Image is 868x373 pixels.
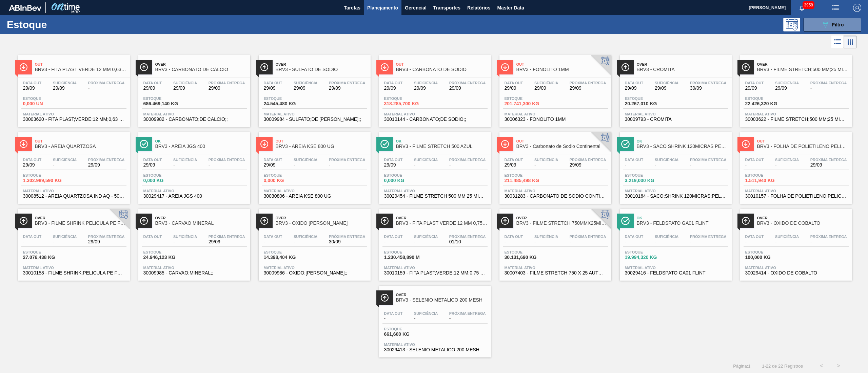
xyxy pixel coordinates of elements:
[505,239,523,244] span: -
[23,158,42,162] span: Data out
[143,86,162,91] span: 29/09
[264,162,282,168] span: 29/09
[516,139,608,143] span: Out
[742,217,750,225] img: Ícone
[276,139,367,143] span: Out
[449,158,486,162] span: Próxima Entrega
[35,144,126,149] span: BRV3 - AREIA QUARTZOSA
[344,4,360,12] span: Tarefas
[209,235,245,239] span: Próxima Entrega
[396,67,488,72] span: BRV3 - CARBONATO DE SÓDIO
[449,239,486,244] span: 01/10
[810,86,847,91] span: -
[494,50,615,127] a: ÍconeOutBRV3 - FONOLITO 1MMData out29/09Suficiência29/09Próxima Entrega29/09Estoque201.741,300 KG...
[745,250,793,254] span: Estoque
[23,86,42,91] span: 29/09
[494,127,615,204] a: ÍconeOutBRV3 - Carbonato de Sodio ContinentalData out29/09Suficiência-Próxima Entrega29/09Estoque...
[625,250,672,254] span: Estoque
[380,63,389,71] img: Ícone
[745,86,764,91] span: 29/09
[735,204,855,281] a: ÍconeOverBRV3 - OXIDO DE COBALTOData out-Suficiência-Próxima Entrega-Estoque100,000 KGMaterial at...
[757,144,849,149] span: BRV3 - FOLHA DE POLIETILENO PELICULA POLIETILEN
[329,235,366,239] span: Próxima Entrega
[414,86,438,91] span: 29/09
[745,81,764,85] span: Data out
[143,189,245,193] span: Material ativo
[19,140,28,148] img: Ícone
[505,194,606,199] span: 30031283 - CARBONATO DE SODIO CONTINENTAL
[173,239,197,244] span: -
[276,216,367,220] span: Over
[804,18,861,31] button: Filtro
[88,86,125,91] span: -
[329,86,366,91] span: 29/09
[534,81,558,85] span: Suficiência
[745,235,764,239] span: Data out
[757,139,849,143] span: Out
[88,158,125,162] span: Próxima Entrega
[690,81,727,85] span: Próxima Entrega
[690,162,727,168] span: -
[625,162,644,168] span: -
[143,194,245,199] span: 30029417 - AREIA JGS 400
[264,86,282,91] span: 29/09
[384,173,432,177] span: Estoque
[260,217,269,225] img: Ícone
[494,204,615,281] a: ÍconeOverBRV3 - FILME STRETCH 750MMX25MICRAData out-Suficiência-Próxima Entrega-Estoque30.131,690...
[570,239,606,244] span: -
[810,239,847,244] span: -
[88,81,125,85] span: Próxima Entrega
[329,158,366,162] span: Próxima Entrega
[155,216,247,220] span: Over
[53,162,77,168] span: -
[516,221,608,226] span: BRV3 - FILME STRETCH 750MMX25MICRA
[13,50,133,127] a: ÍconeOutBRV3 - FITA PLAST VERDE 12 MM 0,63 MM 2000 MData out29/09Suficiência29/09Próxima Entrega-...
[329,239,366,244] span: 30/09
[294,235,317,239] span: Suficiência
[367,4,398,12] span: Planejamento
[625,266,727,270] span: Material ativo
[745,173,793,177] span: Estoque
[505,101,552,106] span: 201.741,300 KG
[505,96,552,101] span: Estoque
[615,127,735,204] a: ÍconeOkBRV3 - SACO SHRINK 120MICRAS PELICULA PE FOLHAData out-Suficiência-Próxima Entrega-Estoque...
[853,4,861,12] img: Logout
[637,221,728,226] span: BRV3 - FELDSPATO GA01 FLINT
[23,255,71,260] span: 27.076,438 KG
[254,204,374,281] a: ÍconeOverBRV3 - ÓXIDO [PERSON_NAME]Data out-Suficiência-Próxima Entrega30/09Estoque14.398,404 KGM...
[143,173,191,177] span: Estoque
[414,162,438,168] span: -
[505,255,552,260] span: 30.131,690 KG
[23,250,71,254] span: Estoque
[374,50,494,127] a: ÍconeOutBRV3 - CARBONATO DE SÓDIOData out29/09Suficiência29/09Próxima Entrega29/09Estoque318.285,...
[655,158,678,162] span: Suficiência
[467,4,490,12] span: Relatórios
[757,216,849,220] span: Over
[264,117,366,122] span: 30009984 - SULFATO;DE SODIO ANIDRO;;
[53,81,77,85] span: Suficiência
[384,158,403,162] span: Data out
[625,239,644,244] span: -
[133,204,254,281] a: ÍconeOverBRV3 - CARVAO MINERALData out-Suficiência-Próxima Entrega29/09Estoque24.946,123 KGMateri...
[173,158,197,162] span: Suficiência
[23,81,42,85] span: Data out
[516,144,608,149] span: BRV3 - Carbonato de Sodio Continental
[655,235,678,239] span: Suficiência
[23,178,71,183] span: 1.302.989,590 KG
[625,178,672,183] span: 3.219,000 KG
[143,112,245,116] span: Material ativo
[615,204,735,281] a: ÍconeOkBRV3 - FELDSPATO GA01 FLINTData out-Suficiência-Próxima Entrega-Estoque19.994,320 KGMateri...
[505,235,523,239] span: Data out
[276,221,367,226] span: BRV3 - ÓXIDO DE FERRO
[516,62,608,66] span: Out
[143,101,191,106] span: 686.469,140 KG
[23,266,125,270] span: Material ativo
[384,239,403,244] span: -
[23,173,71,177] span: Estoque
[449,162,486,168] span: -
[173,162,197,168] span: -
[143,255,191,260] span: 24.946,123 KG
[625,194,727,199] span: 30010164 - SACO;SHRINK 120MICRAS;PELICULA PE FOLHA
[745,178,793,183] span: 1.511,940 KG
[155,67,247,72] span: BRV3 - CARBONATO DE CÁLCIO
